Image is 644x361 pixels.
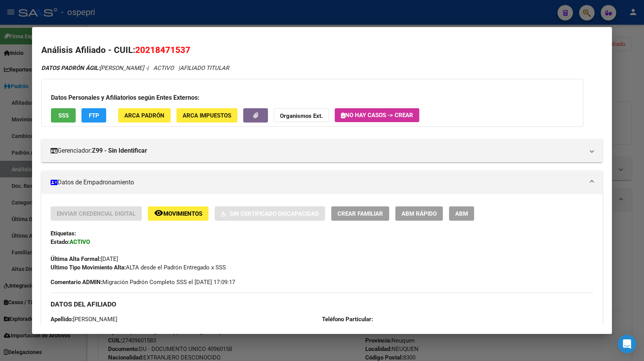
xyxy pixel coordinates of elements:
[51,108,76,123] button: SSS
[455,210,468,217] span: ABM
[51,93,574,102] h3: Datos Personales y Afiliatorios según Entes Externos:
[41,171,602,194] mat-expansion-panel-header: Datos de Empadronamiento
[51,316,117,323] span: [PERSON_NAME]
[180,65,229,72] span: AFILIADO TITULAR
[176,108,237,123] button: ARCA Impuestos
[618,335,636,353] div: Open Intercom Messenger
[41,44,602,57] h2: Análisis Afiliado - CUIL:
[51,316,73,323] strong: Apellido:
[331,206,389,221] button: Crear Familiar
[41,65,229,72] i: | ACTIVO |
[274,108,329,123] button: Organismos Ext.
[51,264,226,271] span: ALTA desde el Padrón Entregado x SSS
[449,206,474,221] button: ABM
[41,65,100,72] strong: DATOS PADRÓN ÁGIL:
[341,112,413,119] span: No hay casos -> Crear
[118,108,171,123] button: ARCA Padrón
[57,210,136,217] span: Enviar Credencial Digital
[51,255,118,262] span: [DATE]
[337,210,383,217] span: Crear Familiar
[41,65,147,72] span: [PERSON_NAME] -
[51,178,584,187] mat-panel-title: Datos de Empadronamiento
[395,206,443,221] button: ABM Rápido
[148,206,208,221] button: Movimientos
[89,112,99,119] span: FTP
[124,112,164,119] span: ARCA Padrón
[322,324,371,331] span: Neuquen
[322,324,348,331] strong: Provincia:
[81,108,106,123] button: FTP
[51,206,142,221] button: Enviar Credencial Digital
[51,324,64,331] strong: CUIL:
[135,45,190,55] span: 20218471537
[51,255,101,262] strong: Última Alta Formal:
[51,146,584,155] mat-panel-title: Gerenciador:
[51,278,235,286] span: Migración Padrón Completo SSS el [DATE] 17:09:17
[215,206,325,221] button: Sin Certificado Discapacidad
[58,112,69,119] span: SSS
[69,238,90,245] strong: ACTIVO
[322,316,373,323] strong: Teléfono Particular:
[51,230,76,237] strong: Etiquetas:
[163,210,202,217] span: Movimientos
[51,264,126,271] strong: Ultimo Tipo Movimiento Alta:
[280,112,323,119] strong: Organismos Ext.
[51,238,69,245] strong: Estado:
[230,210,319,217] span: Sin Certificado Discapacidad
[51,324,98,331] span: 20218471537
[335,108,419,122] button: No hay casos -> Crear
[51,279,102,286] strong: Comentario ADMIN:
[92,146,147,155] strong: Z99 - Sin Identificar
[154,208,163,218] mat-icon: remove_red_eye
[41,139,602,162] mat-expansion-panel-header: Gerenciador:Z99 - Sin Identificar
[51,300,593,308] h3: DATOS DEL AFILIADO
[183,112,231,119] span: ARCA Impuestos
[402,210,437,217] span: ABM Rápido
